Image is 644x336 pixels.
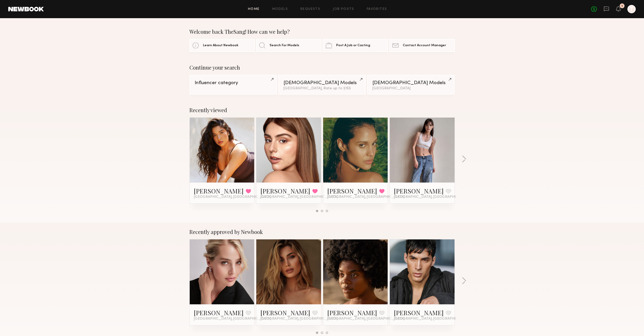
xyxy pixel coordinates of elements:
[194,308,244,317] a: [PERSON_NAME]
[327,308,377,317] a: [PERSON_NAME]
[372,87,449,90] div: [GEOGRAPHIC_DATA]
[270,44,299,47] span: Search For Models
[278,75,366,95] a: [DEMOGRAPHIC_DATA] Models[GEOGRAPHIC_DATA], Rate up to $155
[394,187,444,195] a: [PERSON_NAME]
[189,229,455,235] div: Recently approved by Newbook
[367,75,455,95] a: [DEMOGRAPHIC_DATA] Models[GEOGRAPHIC_DATA]
[189,75,277,95] a: Influencer category
[189,29,455,35] div: Welcome back TheSang! How can we help?
[189,39,255,52] a: Learn About Newbook
[327,317,405,321] span: [GEOGRAPHIC_DATA], [GEOGRAPHIC_DATA]
[621,5,623,8] div: 1
[260,195,338,199] span: [GEOGRAPHIC_DATA], [GEOGRAPHIC_DATA]
[394,317,471,321] span: [GEOGRAPHIC_DATA], [GEOGRAPHIC_DATA]
[272,8,288,11] a: Models
[195,80,272,85] div: Influencer category
[189,107,455,113] div: Recently viewed
[260,317,338,321] span: [GEOGRAPHIC_DATA], [GEOGRAPHIC_DATA]
[389,39,455,52] a: Contact Account Manager
[323,39,388,52] a: Post A Job or Casting
[300,8,320,11] a: Requests
[189,64,455,71] div: Continue your search
[327,187,377,195] a: [PERSON_NAME]
[194,317,271,321] span: [GEOGRAPHIC_DATA], [GEOGRAPHIC_DATA]
[194,195,271,199] span: [GEOGRAPHIC_DATA], [GEOGRAPHIC_DATA]
[284,87,360,90] div: [GEOGRAPHIC_DATA], Rate up to $155
[367,8,387,11] a: Favorites
[203,44,238,47] span: Learn About Newbook
[394,195,471,199] span: [GEOGRAPHIC_DATA], [GEOGRAPHIC_DATA]
[627,5,636,13] a: T
[327,195,405,199] span: [GEOGRAPHIC_DATA], [GEOGRAPHIC_DATA]
[260,187,310,195] a: [PERSON_NAME]
[333,8,354,11] a: Job Posts
[394,308,444,317] a: [PERSON_NAME]
[248,8,260,11] a: Home
[284,80,360,85] div: [DEMOGRAPHIC_DATA] Models
[372,80,449,85] div: [DEMOGRAPHIC_DATA] Models
[336,44,370,47] span: Post A Job or Casting
[260,308,310,317] a: [PERSON_NAME]
[194,187,244,195] a: [PERSON_NAME]
[256,39,321,52] a: Search For Models
[403,44,446,47] span: Contact Account Manager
